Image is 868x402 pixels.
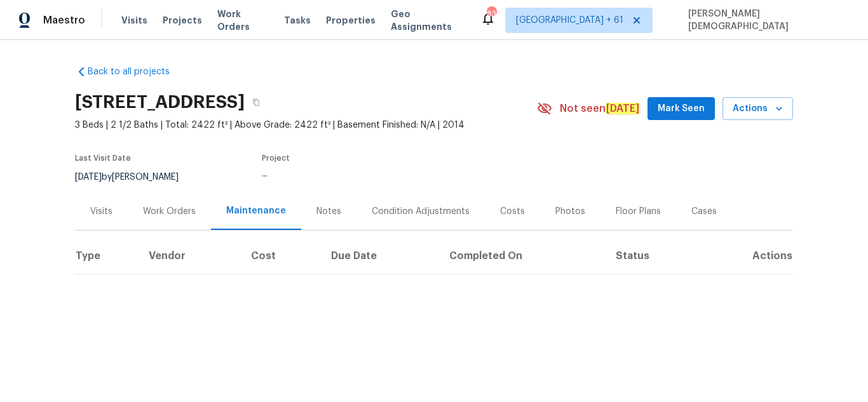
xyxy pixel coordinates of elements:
em: [DATE] [606,103,640,114]
th: Completed On [439,239,606,274]
div: ... [262,170,506,178]
button: Mark Seen [648,97,715,121]
th: Vendor [139,239,241,274]
th: Type [75,239,139,274]
span: Projects [163,14,202,27]
div: Floor Plans [616,205,661,218]
div: Costs [500,205,525,218]
span: Geo Assignments [391,8,465,33]
div: Condition Adjustments [372,205,470,218]
div: Cases [691,205,717,218]
span: Maestro [43,14,85,27]
span: Visits [121,14,147,27]
th: Cost [241,239,322,274]
button: Copy Address [245,91,268,114]
a: Back to all projects [75,65,197,78]
div: Maintenance [226,204,286,217]
span: Project [262,154,290,162]
span: Tasks [284,16,311,25]
div: Notes [316,205,341,218]
th: Status [606,239,702,274]
span: Not seen [560,102,640,115]
span: [DATE] [75,173,102,182]
span: [PERSON_NAME][DEMOGRAPHIC_DATA] [683,8,849,33]
div: Visits [90,205,112,218]
div: Work Orders [143,205,196,218]
div: Photos [555,205,585,218]
div: by [PERSON_NAME] [75,170,194,185]
span: Work Orders [217,8,269,33]
h2: [STREET_ADDRESS] [75,96,245,109]
span: Actions [733,101,783,117]
span: Mark Seen [658,101,705,117]
span: [GEOGRAPHIC_DATA] + 61 [516,14,623,27]
span: Properties [326,14,376,27]
div: 833 [487,8,496,20]
th: Due Date [321,239,439,274]
span: 3 Beds | 2 1/2 Baths | Total: 2422 ft² | Above Grade: 2422 ft² | Basement Finished: N/A | 2014 [75,119,537,131]
button: Actions [722,97,793,121]
span: Last Visit Date [75,154,131,162]
th: Actions [702,239,793,274]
